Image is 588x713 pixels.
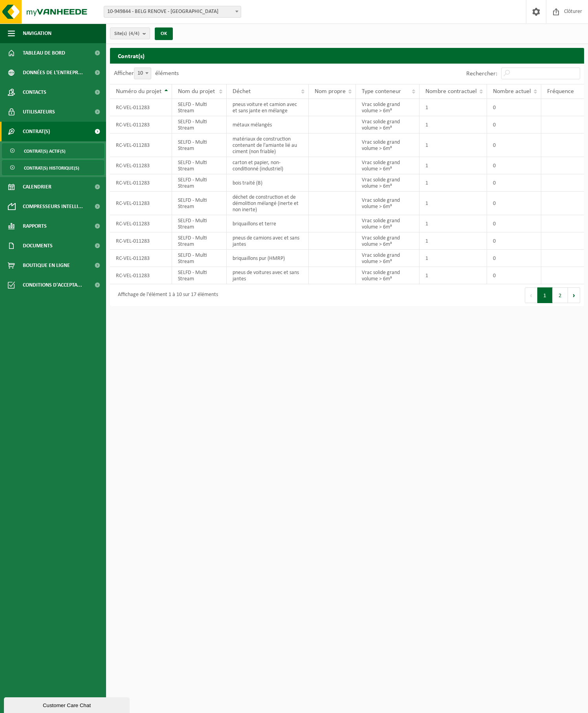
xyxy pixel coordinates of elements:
td: 0 [487,232,541,250]
a: Contrat(s) actif(s) [2,143,104,158]
td: RC-VEL-011283 [110,215,172,232]
label: Rechercher: [466,71,497,77]
td: 0 [487,215,541,232]
span: Rapports [23,216,47,236]
td: Vrac solide grand volume > 6m³ [356,133,419,157]
td: 1 [419,174,487,192]
td: 0 [487,192,541,215]
td: pneus voiture et camion avec et sans jante en mélange [227,99,309,116]
count: (4/4) [129,31,139,36]
td: RC-VEL-011283 [110,157,172,174]
button: OK [155,27,173,40]
span: Tableau de bord [23,43,65,63]
td: SELFD - Multi Stream [172,215,227,232]
span: Déchet [233,88,251,95]
span: Fréquence [547,88,574,95]
span: Utilisateurs [23,102,55,122]
td: SELFD - Multi Stream [172,192,227,215]
td: Vrac solide grand volume > 6m³ [356,232,419,250]
td: RC-VEL-011283 [110,192,172,215]
td: 0 [487,267,541,284]
td: 0 [487,174,541,192]
span: Contrat(s) actif(s) [24,144,66,159]
td: briquaillons et terre [227,215,309,232]
h2: Contrat(s) [110,48,584,63]
div: Affichage de l'élément 1 à 10 sur 17 éléments [114,288,218,302]
td: 1 [419,116,487,133]
td: 1 [419,215,487,232]
td: 0 [487,157,541,174]
td: Vrac solide grand volume > 6m³ [356,215,419,232]
label: Afficher éléments [114,70,179,77]
td: 1 [419,250,487,267]
td: RC-VEL-011283 [110,174,172,192]
span: Type conteneur [362,88,401,95]
td: SELFD - Multi Stream [172,250,227,267]
span: 10-949844 - BELG RENOVE - WATERLOO [104,6,241,18]
td: 1 [419,232,487,250]
span: Contacts [23,82,46,102]
span: Calendrier [23,177,51,197]
td: carton et papier, non-conditionné (industriel) [227,157,309,174]
td: RC-VEL-011283 [110,232,172,250]
span: Navigation [23,24,51,43]
iframe: chat widget [4,696,131,713]
td: SELFD - Multi Stream [172,174,227,192]
span: Documents [23,236,53,256]
td: RC-VEL-011283 [110,116,172,133]
td: 0 [487,116,541,133]
td: Vrac solide grand volume > 6m³ [356,267,419,284]
td: SELFD - Multi Stream [172,99,227,116]
span: Nom du projet [178,88,215,95]
td: déchet de construction et de démolition mélangé (inerte et non inerte) [227,192,309,215]
span: Conditions d'accepta... [23,275,82,295]
td: Vrac solide grand volume > 6m³ [356,116,419,133]
span: Nombre contractuel [425,88,477,95]
button: Next [568,287,580,303]
td: Vrac solide grand volume > 6m³ [356,99,419,116]
td: RC-VEL-011283 [110,267,172,284]
button: 2 [553,287,568,303]
td: SELFD - Multi Stream [172,232,227,250]
td: métaux mélangés [227,116,309,133]
span: Site(s) [114,28,139,40]
span: Numéro du projet [116,88,161,95]
button: Site(s)(4/4) [110,27,150,39]
td: pneus de voitures avec et sans jantes [227,267,309,284]
td: 0 [487,250,541,267]
td: bois traité (B) [227,174,309,192]
td: 1 [419,133,487,157]
span: Contrat(s) [23,122,50,141]
td: 0 [487,99,541,116]
span: 10 [134,68,151,79]
td: SELFD - Multi Stream [172,116,227,133]
td: SELFD - Multi Stream [172,267,227,284]
td: 1 [419,267,487,284]
span: Boutique en ligne [23,256,70,275]
span: 10 [134,68,151,79]
span: Contrat(s) historique(s) [24,161,79,176]
td: RC-VEL-011283 [110,133,172,157]
td: SELFD - Multi Stream [172,157,227,174]
td: SELFD - Multi Stream [172,133,227,157]
span: Données de l'entrepr... [23,63,83,82]
td: RC-VEL-011283 [110,250,172,267]
td: Vrac solide grand volume > 6m³ [356,192,419,215]
span: 10-949844 - BELG RENOVE - WATERLOO [104,6,241,17]
button: 1 [537,287,553,303]
button: Previous [525,287,537,303]
span: Compresseurs intelli... [23,197,83,216]
td: Vrac solide grand volume > 6m³ [356,250,419,267]
span: Nom propre [315,88,346,95]
td: Vrac solide grand volume > 6m³ [356,174,419,192]
td: matériaux de construction contenant de l'amiante lié au ciment (non friable) [227,133,309,157]
td: 1 [419,192,487,215]
a: Contrat(s) historique(s) [2,160,104,175]
td: 0 [487,133,541,157]
td: 1 [419,99,487,116]
td: Vrac solide grand volume > 6m³ [356,157,419,174]
span: Nombre actuel [493,88,531,95]
td: briquaillons pur (HMRP) [227,250,309,267]
td: RC-VEL-011283 [110,99,172,116]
